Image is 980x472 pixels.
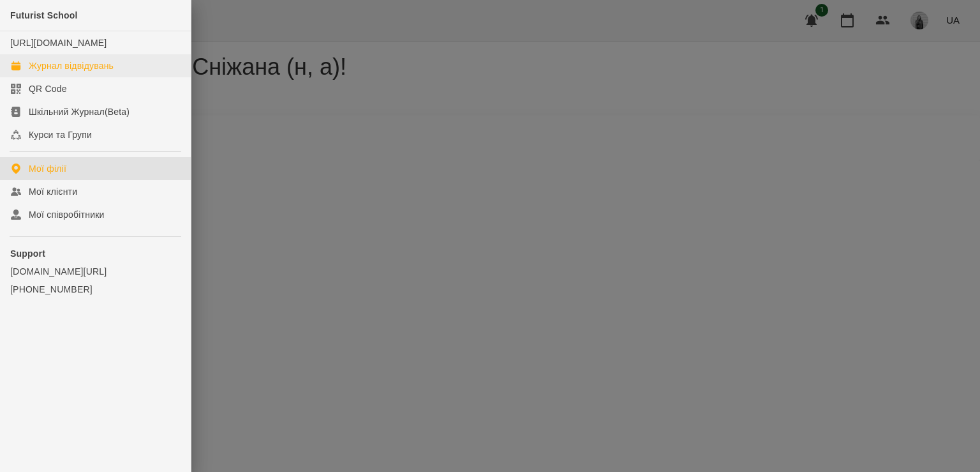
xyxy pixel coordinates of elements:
[29,105,130,118] div: Шкільний Журнал(Beta)
[29,162,66,175] div: Мої філії
[10,10,78,20] span: Futurist School
[29,59,114,72] div: Журнал відвідувань
[10,38,107,48] a: [URL][DOMAIN_NAME]
[10,247,181,260] p: Support
[29,128,92,141] div: Курси та Групи
[29,208,105,221] div: Мої співробітники
[10,265,181,278] a: [DOMAIN_NAME][URL]
[10,283,181,296] a: [PHONE_NUMBER]
[29,82,67,95] div: QR Code
[29,185,77,198] div: Мої клієнти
